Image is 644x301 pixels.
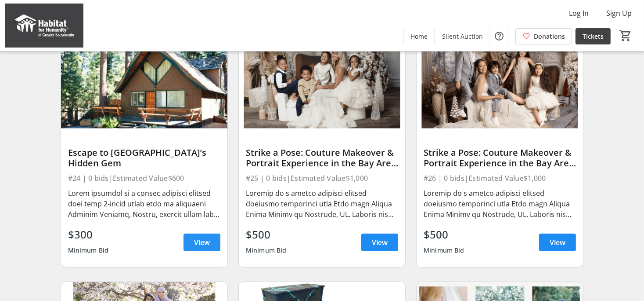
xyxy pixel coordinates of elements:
[403,28,435,44] a: Home
[606,8,632,18] span: Sign Up
[183,234,220,251] a: View
[424,147,576,169] div: Strike a Pose: Couture Makeover & Portrait Experience in the Bay Area #2
[246,227,287,242] div: $500
[361,234,398,251] a: View
[424,242,464,258] div: Minimum Bid
[424,227,464,242] div: $500
[562,6,596,20] button: Log In
[68,242,109,258] div: Minimum Bid
[576,28,611,44] a: Tickets
[410,32,428,41] span: Home
[239,35,405,128] img: Strike a Pose: Couture Makeover & Portrait Experience in the Bay Area #1
[599,6,639,20] button: Sign Up
[515,28,572,44] a: Donations
[534,32,565,41] span: Donations
[442,32,483,41] span: Silent Auction
[417,35,583,128] img: Strike a Pose: Couture Makeover & Portrait Experience in the Bay Area #2
[194,237,210,248] span: View
[539,234,576,251] a: View
[5,4,83,48] img: Habitat for Humanity of Greater Sacramento's Logo
[583,32,604,41] span: Tickets
[246,242,287,258] div: Minimum Bid
[372,237,388,248] span: View
[246,147,398,169] div: Strike a Pose: Couture Makeover & Portrait Experience in the Bay Area #1
[68,147,220,169] div: Escape to [GEOGRAPHIC_DATA]’s Hidden Gem
[68,227,109,242] div: $300
[424,172,576,184] div: #26 | 0 bids | Estimated Value $1,000
[68,172,220,184] div: #24 | 0 bids | Estimated Value $600
[246,172,398,184] div: #25 | 0 bids | Estimated Value $1,000
[569,8,589,18] span: Log In
[435,28,490,44] a: Silent Auction
[68,188,220,220] div: Lorem ipsumdol si a consec adipisci elitsed doei temp 2-incid utlab etdo ma aliquaeni Adminim Ven...
[61,35,227,128] img: Escape to Lake Tahoe’s Hidden Gem
[490,27,508,45] button: Help
[550,237,565,248] span: View
[424,188,576,220] div: Loremip do s ametco adipisci elitsed doeiusmo temporinci utla Etdo magn Aliqua Enima Minimv qu No...
[618,28,633,44] button: Cart
[246,188,398,220] div: Loremip do s ametco adipisci elitsed doeiusmo temporinci utla Etdo magn Aliqua Enima Minimv qu No...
